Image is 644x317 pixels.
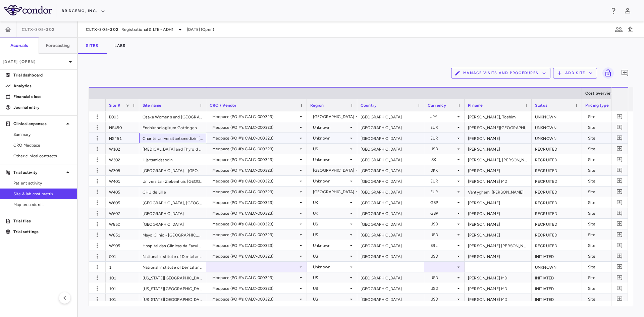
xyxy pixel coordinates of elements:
button: Add comment [615,155,624,164]
div: RECRUITED [532,219,582,229]
div: [PERSON_NAME] MD [465,272,532,283]
div: [GEOGRAPHIC_DATA] [357,219,424,229]
div: Medpace (PO #'s CALC-000323) [212,111,298,122]
button: Add comment [615,273,624,282]
span: Site & lab cost matrix [13,191,72,197]
span: Map procedures [13,202,72,208]
div: W851 [106,229,139,240]
div: Site [588,111,624,122]
div: [PERSON_NAME] [465,208,532,218]
button: BridgeBio, Inc. [62,6,105,16]
p: Clinical expenses [13,121,64,127]
div: [GEOGRAPHIC_DATA] [313,111,355,122]
div: [GEOGRAPHIC_DATA] [357,122,424,133]
button: Labs [106,38,133,54]
div: [PERSON_NAME] [465,219,532,229]
div: RECRUITED [532,154,582,165]
button: Add comment [615,252,624,261]
div: Site [588,294,624,305]
div: [GEOGRAPHIC_DATA] [357,165,424,175]
p: Trial settings [13,229,72,235]
svg: Add comment [616,253,623,259]
div: [PERSON_NAME] [465,229,532,240]
div: INITIATED [532,272,582,283]
div: [GEOGRAPHIC_DATA] [357,187,424,197]
svg: Add comment [616,135,623,141]
div: [PERSON_NAME], [PERSON_NAME] [465,154,532,165]
svg: Add comment [616,296,623,302]
div: 101 [106,294,139,304]
div: [PERSON_NAME] [465,251,532,261]
div: US [313,144,348,154]
div: Medpace (PO #'s CALC-000323) [212,272,298,283]
button: Add comment [615,112,624,121]
div: W102 [106,144,139,154]
div: Osaka Women’s and [GEOGRAPHIC_DATA] [139,111,206,122]
div: Unknown [313,122,348,133]
div: Medpace (PO #'s CALC-000323) [212,229,298,240]
div: [GEOGRAPHIC_DATA] [357,294,424,304]
span: Currency [428,103,446,108]
svg: Add comment [616,242,623,249]
p: Journal entry [13,104,72,110]
div: Medpace (PO #'s CALC-000323) [212,144,298,154]
div: [GEOGRAPHIC_DATA] [313,165,355,176]
div: Site [588,144,624,154]
div: [US_STATE][GEOGRAPHIC_DATA] (IU) [GEOGRAPHIC_DATA] [139,272,206,283]
div: [GEOGRAPHIC_DATA] [139,208,206,218]
span: CLTX-305-302 [22,27,55,32]
div: Unknown [313,154,348,165]
h6: Accruals [10,43,28,49]
div: EUR [430,187,456,197]
div: Endokrinologikum Gottingen [139,122,206,133]
p: Trial activity [13,169,64,175]
div: Unknown [313,133,348,144]
span: Region [310,103,324,108]
div: [GEOGRAPHIC_DATA] [357,197,424,208]
div: US [313,219,348,229]
div: [GEOGRAPHIC_DATA] [357,251,424,261]
div: [PERSON_NAME] [465,197,532,208]
div: Universitair Ziekenhuis [GEOGRAPHIC_DATA] [139,176,206,186]
div: RECRUITED [532,240,582,251]
button: Add comment [615,241,624,250]
div: [PERSON_NAME] [465,133,532,143]
div: 101 [106,283,139,294]
div: Site [588,176,624,187]
div: W302 [106,154,139,165]
div: RECRUITED [532,176,582,186]
div: [GEOGRAPHIC_DATA] [357,229,424,240]
div: [PERSON_NAME] [PERSON_NAME] [465,240,532,251]
div: Site [588,240,624,251]
div: [GEOGRAPHIC_DATA] [357,133,424,143]
div: Unknown [313,176,348,187]
button: Add comment [615,219,624,228]
div: Site [588,154,624,165]
button: Add comment [615,134,624,143]
div: National Institute of Dental and Craniofacial Research [139,262,206,272]
svg: Add comment [616,178,623,184]
div: RECRUITED [532,208,582,218]
span: Status [535,103,547,108]
div: 001 [106,251,139,261]
div: US [313,251,348,262]
button: Add comment [615,262,624,271]
div: US [313,229,348,240]
div: Site [588,219,624,229]
div: UK [313,197,348,208]
div: US [313,272,348,283]
button: Add comment [615,295,624,304]
div: Medpace (PO #'s CALC-000323) [212,219,298,229]
div: Unknown [313,262,348,272]
div: Vantyghem, [PERSON_NAME] [465,187,532,197]
div: [GEOGRAPHIC_DATA] [357,111,424,122]
button: Add comment [615,123,624,132]
div: Medpace (PO #'s CALC-000323) [212,197,298,208]
div: USD [430,219,456,229]
div: Medpace (PO #'s CALC-000323) [212,165,298,176]
button: Add comment [615,230,624,239]
div: RECRUITED [532,229,582,240]
div: UK [313,208,348,219]
div: [MEDICAL_DATA] and Thyroid Center of [GEOGRAPHIC_DATA] [139,144,206,154]
div: EUR [430,122,456,133]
